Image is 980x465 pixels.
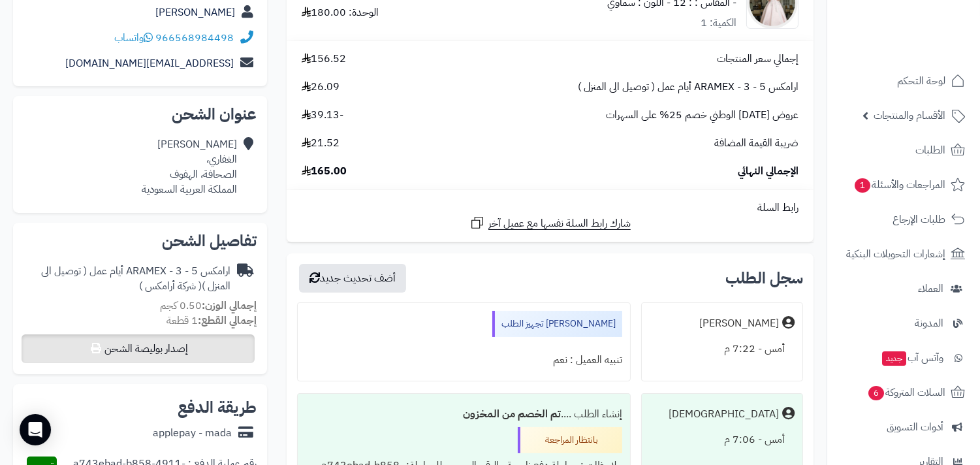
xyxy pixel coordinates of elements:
[139,278,202,294] span: ( شركة أرامكس )
[606,108,798,123] span: عروض [DATE] الوطني خصم 25% على السهرات
[855,178,870,193] span: 1
[24,106,257,122] h2: عنوان الشحن
[868,386,884,400] span: 6
[835,273,972,304] a: العملاء
[24,264,230,294] div: ارامكس ARAMEX - 3 - 5 أيام عمل ( توصيل الى المنزل )
[893,210,945,229] span: طلبات الإرجاع
[463,406,561,422] b: تم الخصم من المخزون
[650,336,795,362] div: أمس - 7:22 م
[302,136,340,151] span: 21.52
[835,411,972,443] a: أدوات التسويق
[302,108,343,123] span: -39.13
[699,316,779,331] div: [PERSON_NAME]
[292,200,808,216] div: رابط السلة
[198,313,257,329] strong: إجمالي القطع:
[835,65,972,97] a: لوحة التحكم
[881,349,943,367] span: وآتس آب
[835,135,972,166] a: الطلبات
[20,414,51,445] div: Open Intercom Messenger
[897,72,945,90] span: لوحة التحكم
[488,216,631,231] span: شارك رابط السلة نفسها مع عميل آخر
[846,245,945,263] span: إشعارات التحويلات البنكية
[738,164,798,179] span: الإجمالي النهائي
[518,427,622,453] div: بانتظار المراجعة
[867,383,945,402] span: السلات المتروكة
[299,264,406,293] button: أضف تحديث جديد
[302,5,379,20] div: الوحدة: 180.00
[882,351,906,366] span: جديد
[915,314,943,332] span: المدونة
[887,418,943,436] span: أدوات التسويق
[669,407,779,422] div: [DEMOGRAPHIC_DATA]
[835,169,972,200] a: المراجعات والأسئلة1
[469,215,631,231] a: شارك رابط السلة نفسها مع عميل آخر
[835,238,972,270] a: إشعارات التحويلات البنكية
[835,308,972,339] a: المدونة
[302,52,346,67] span: 156.52
[492,311,622,337] div: [PERSON_NAME] تجهيز الطلب
[874,106,945,125] span: الأقسام والمنتجات
[24,233,257,249] h2: تفاصيل الشحن
[153,426,232,441] div: applepay - mada
[155,5,235,20] a: [PERSON_NAME]
[142,137,237,197] div: [PERSON_NAME] الغفاري، الصحافة، الهفوف المملكة العربية السعودية
[202,298,257,313] strong: إجمالي الوزن:
[915,141,945,159] span: الطلبات
[178,400,257,415] h2: طريقة الدفع
[65,56,234,71] a: [EMAIL_ADDRESS][DOMAIN_NAME]
[302,80,340,95] span: 26.09
[155,30,234,46] a: 966568984498
[853,176,945,194] span: المراجعات والأسئلة
[835,377,972,408] a: السلات المتروكة6
[160,298,257,313] small: 0.50 كجم
[166,313,257,329] small: 1 قطعة
[701,16,736,31] div: الكمية: 1
[918,280,943,298] span: العملاء
[114,30,153,46] a: واتساب
[650,427,795,453] div: أمس - 7:06 م
[891,37,968,64] img: logo-2.png
[725,270,803,286] h3: سجل الطلب
[306,402,623,427] div: إنشاء الطلب ....
[835,342,972,374] a: وآتس آبجديد
[306,347,623,373] div: تنبيه العميل : نعم
[578,80,798,95] span: ارامكس ARAMEX - 3 - 5 أيام عمل ( توصيل الى المنزل )
[717,52,798,67] span: إجمالي سعر المنتجات
[714,136,798,151] span: ضريبة القيمة المضافة
[302,164,347,179] span: 165.00
[22,334,255,363] button: إصدار بوليصة الشحن
[835,204,972,235] a: طلبات الإرجاع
